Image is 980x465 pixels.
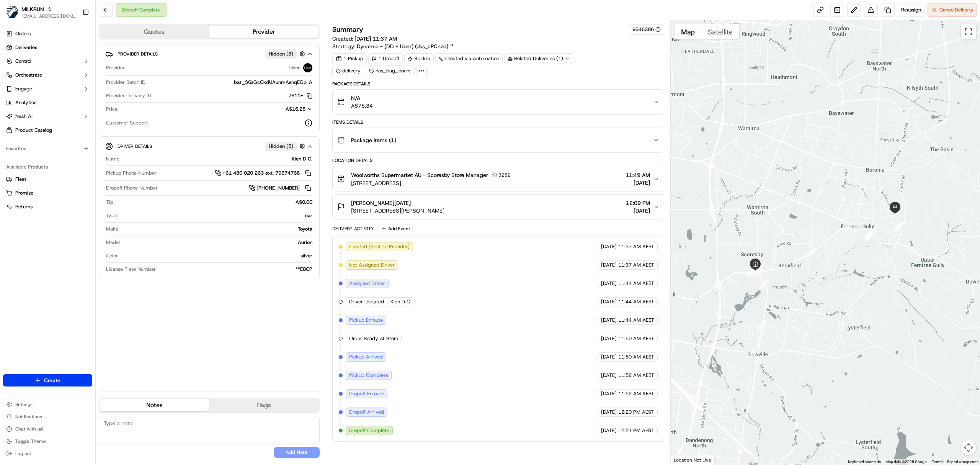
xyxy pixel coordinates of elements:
[3,424,92,434] button: Chat with us!
[121,252,312,259] div: silver
[379,224,413,233] button: Add Event
[351,102,373,110] span: A$75.34
[349,317,383,324] span: Pickup Enroute
[866,230,875,240] div: 15
[349,390,384,397] span: Dropoff Enroute
[747,267,757,277] div: 6
[601,354,617,360] span: [DATE]
[3,55,92,67] button: Control
[753,268,763,278] div: 7
[618,390,654,397] span: 11:52 AM AEST
[866,230,876,240] div: 11
[15,99,36,106] span: Analytics
[601,372,617,379] span: [DATE]
[498,172,511,178] span: 3282
[349,262,395,269] span: Not Assigned Driver
[249,184,312,192] button: [PHONE_NUMBER]
[6,176,89,183] a: Fleet
[675,24,701,39] button: Show street map
[435,53,503,64] div: Created via Automation
[15,426,43,432] span: Chat with us!
[3,3,79,21] button: MILKRUNMILKRUN[EMAIL_ADDRESS][DOMAIN_NAME]
[601,298,617,305] span: [DATE]
[939,7,973,13] span: Cancel Delivery
[15,85,32,92] span: Engage
[746,348,756,358] div: 1
[209,26,318,38] button: Provider
[333,195,664,219] button: [PERSON_NAME][DATE][STREET_ADDRESS][PERSON_NAME]12:09 PM[DATE]
[332,35,397,43] span: Created:
[15,30,31,37] span: Orders
[865,230,875,240] div: 13
[673,455,698,465] a: Open this area in Google Maps (opens a new window)
[6,190,89,196] a: Promise
[106,185,158,192] span: Dropoff Phone Number
[932,460,942,464] a: Terms (opens in new tab)
[601,243,617,250] span: [DATE]
[961,440,976,455] button: Map camera controls
[106,120,148,126] span: Customer Support
[332,26,363,33] h3: Summary
[332,226,374,232] div: Delivery Activity
[3,69,92,81] button: Orchestrate
[6,6,18,18] img: MILKRUN
[15,44,37,51] span: Deliveries
[349,280,385,287] span: Assigned Driver
[701,24,739,39] button: Show satellite imagery
[105,47,313,60] button: Provider DetailsHidden (3)
[106,252,118,259] span: Color
[286,106,305,112] span: A$16.28
[21,5,44,13] button: MILKRUN
[759,279,769,289] div: 3
[15,127,52,134] span: Product Catalog
[865,228,875,238] div: 16
[269,51,293,57] span: Hidden ( 3 )
[3,187,92,199] button: Promise
[256,185,300,192] span: [PHONE_NUMBER]
[15,176,26,183] span: Fleet
[357,43,448,50] span: Dynamic - (DD + Uber) (dss_cPCnzd)
[269,143,293,150] span: Hidden ( 5 )
[3,161,92,173] div: Available Products
[332,65,364,76] div: delivery
[106,79,145,86] span: Provider Batch ID
[618,372,654,379] span: 11:52 AM AEST
[843,223,853,233] div: 9
[898,3,924,17] button: Reassign
[601,335,617,342] span: [DATE]
[928,3,977,17] button: CancelDelivery
[626,171,650,179] span: 11:49 AM
[351,94,373,102] span: N/A
[100,26,209,38] button: Quotes
[806,248,816,258] div: 8
[215,169,312,177] a: +61 480 020 263 ext. 79674768
[3,41,92,54] a: Deliveries
[15,401,33,408] span: Settings
[3,411,92,422] button: Notifications
[747,265,757,275] div: 4
[366,65,415,76] div: has_bag_count
[848,459,881,465] button: Keyboard shortcuts
[626,207,650,214] span: [DATE]
[626,199,650,207] span: 12:09 PM
[368,53,403,64] div: 1 Dropoff
[757,321,767,331] div: 2
[618,298,654,305] span: 11:44 AM AEST
[303,63,312,72] img: uber-new-logo.jpeg
[106,199,113,206] span: Tip
[947,460,978,464] a: Report a map error
[245,106,312,113] button: A$16.28
[15,190,33,196] span: Promise
[618,335,654,342] span: 11:50 AM AEST
[106,239,120,246] span: Model
[333,166,664,192] button: Woolworths Supermarket AU - Scoresby Store Manager3282[STREET_ADDRESS]11:49 AM[DATE]
[632,26,661,33] button: 9346386
[118,51,158,57] span: Provider Details
[618,427,654,434] span: 12:21 PM AEST
[234,79,312,86] span: bat_S6zGcCkdUAunmAsnqEGp-A
[3,173,92,185] button: Fleet
[332,119,664,125] div: Items Details
[3,97,92,109] a: Analytics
